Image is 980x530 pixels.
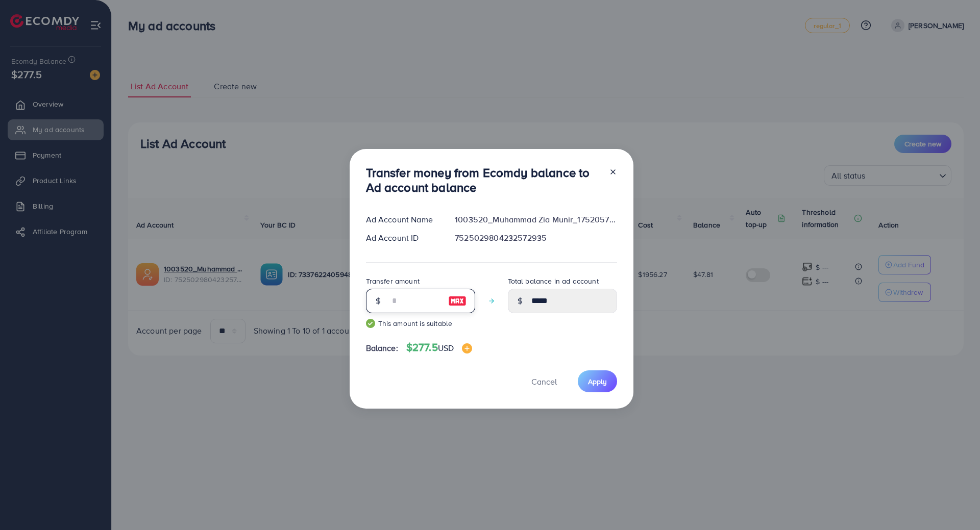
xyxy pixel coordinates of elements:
[366,276,420,286] label: Transfer amount
[448,295,467,307] img: image
[366,318,475,329] small: This amount is suitable
[588,376,607,387] span: Apply
[578,370,617,392] button: Apply
[519,370,570,392] button: Cancel
[447,232,625,244] div: 7525029804232572935
[462,343,472,354] img: image
[937,484,972,522] iframe: Chat
[366,342,398,354] span: Balance:
[508,276,599,286] label: Total balance in ad account
[406,341,472,354] h4: $277.5
[447,214,625,225] div: 1003520_Muhammad Zia Munir_1752057834951
[438,342,454,354] span: USD
[358,214,447,225] div: Ad Account Name
[531,376,557,387] span: Cancel
[358,232,447,244] div: Ad Account ID
[366,165,601,195] h3: Transfer money from Ecomdy balance to Ad account balance
[366,319,375,328] img: guide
